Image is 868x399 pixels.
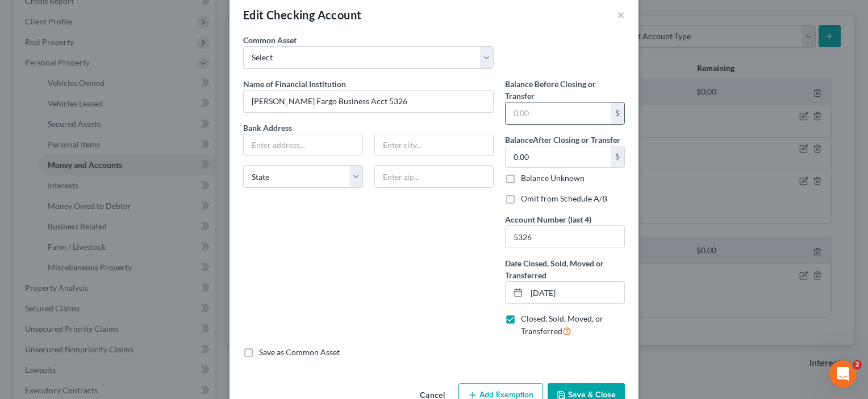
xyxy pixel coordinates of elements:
input: Enter address... [244,134,362,156]
label: Save as Common Asset [259,347,340,358]
div: $ [611,102,624,124]
span: Closed, Sold, Moved, or Transferred [521,314,603,336]
div: $ [611,146,624,168]
label: Bank Address [237,122,499,134]
label: Balance Unknown [521,172,585,184]
span: Date Closed, Sold, Moved or Transferred [505,258,604,280]
label: Omit from Schedule A/B [521,193,607,204]
input: 0.00 [506,102,611,124]
div: Edit Checking Account [243,7,361,23]
button: × [617,8,625,22]
label: Balance Before Closing or Transfer [505,78,625,102]
label: Account Number (last 4) [505,213,591,225]
span: After Closing or Transfer [533,135,620,145]
input: Enter zip... [374,165,494,188]
iframe: Intercom live chat [829,360,857,388]
input: XXXX [506,226,624,248]
input: MM/DD/YYYY [527,282,624,303]
label: Common Asset [243,34,297,46]
input: 0.00 [506,146,611,168]
input: Enter city... [375,134,494,156]
label: Balance [505,134,620,146]
span: Name of Financial Institution [243,79,346,89]
input: Enter name... [244,91,493,112]
span: 2 [853,360,862,369]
